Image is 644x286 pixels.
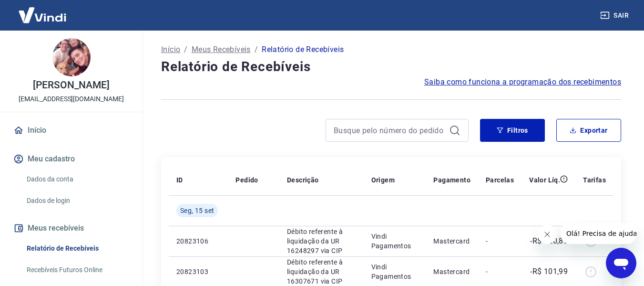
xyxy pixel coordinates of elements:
span: Olá! Precisa de ajuda? [6,7,80,14]
p: 20823106 [176,236,220,246]
a: Meus Recebíveis [192,44,251,55]
p: [EMAIL_ADDRESS][DOMAIN_NAME] [19,94,124,104]
p: Parcelas [486,175,514,185]
button: Filtros [480,119,545,142]
p: Tarifas [583,175,606,185]
a: Relatório de Recebíveis [23,239,131,258]
p: -R$ 101,99 [530,266,568,277]
a: Início [161,44,180,55]
button: Sair [598,7,633,24]
p: Relatório de Recebíveis [262,44,344,55]
p: ID [176,175,183,185]
p: Pedido [235,175,258,185]
iframe: Fechar mensagem [538,225,557,244]
p: Valor Líq. [529,175,560,185]
p: 20823103 [176,267,220,276]
iframe: Mensagem da empresa [561,223,636,244]
p: Débito referente à liquidação da UR 16248297 via CIP [287,227,356,255]
p: Mastercard [433,236,470,246]
span: Seg, 15 set [180,206,214,215]
p: Vindi Pagamentos [371,232,419,251]
p: [PERSON_NAME] [33,80,109,90]
a: Saiba como funciona a programação dos recebimentos [424,76,621,88]
img: 65afaf01-2449-42fe-9b42-7daea001e084.jpeg [52,38,91,76]
p: -R$ 120,89 [530,235,568,247]
iframe: Botão para abrir a janela de mensagens [606,248,636,278]
img: Vindi [11,0,73,30]
h4: Relatório de Recebíveis [161,57,621,76]
a: Dados de login [23,191,131,211]
p: Débito referente à liquidação da UR 16307671 via CIP [287,257,356,286]
p: Vindi Pagamentos [371,262,419,281]
p: - [486,267,514,276]
a: Início [11,120,131,141]
p: / [255,44,258,55]
p: / [184,44,187,55]
button: Meus recebíveis [11,218,131,239]
p: - [486,236,514,246]
button: Exportar [556,119,621,142]
p: Origem [371,175,395,185]
a: Recebíveis Futuros Online [23,260,131,280]
p: Descrição [287,175,319,185]
input: Busque pelo número do pedido [334,123,445,138]
p: Pagamento [433,175,470,185]
a: Dados da conta [23,169,131,189]
button: Meu cadastro [11,148,131,169]
p: Mastercard [433,267,470,276]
